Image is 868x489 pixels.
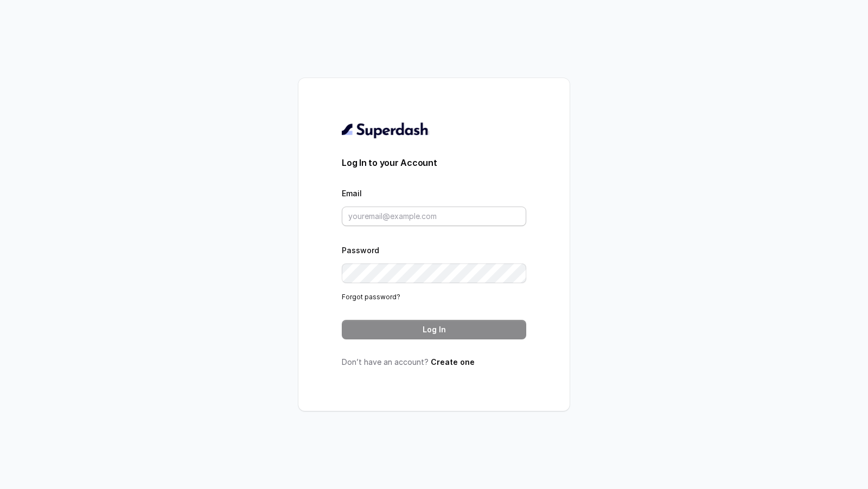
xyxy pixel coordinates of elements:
[342,207,526,226] input: youremail@example.com
[342,189,362,198] label: Email
[342,320,526,339] button: Log In
[342,156,526,169] h3: Log In to your Account
[342,121,429,139] img: light.svg
[342,246,379,255] label: Password
[342,357,526,368] p: Don’t have an account?
[431,357,475,366] a: Create one
[342,293,400,301] a: Forgot password?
